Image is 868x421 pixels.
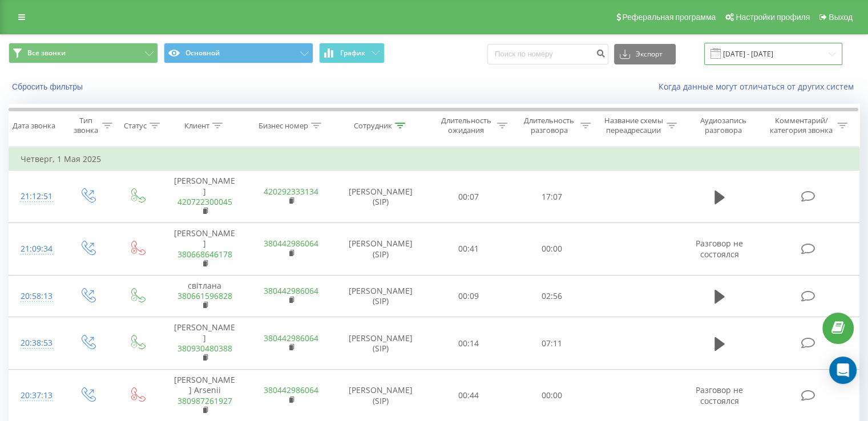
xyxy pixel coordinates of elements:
[264,285,318,296] a: 380442986064
[21,332,51,354] div: 20:38:53
[264,333,318,343] a: 380442986064
[21,238,51,260] div: 21:09:34
[177,290,232,301] a: 380661596828
[162,171,248,223] td: [PERSON_NAME]
[259,121,308,131] div: Бизнес номер
[487,44,608,64] input: Поиск по номеру
[768,116,834,135] div: Комментарий/категория звонка
[21,285,51,307] div: 20:58:13
[354,121,392,131] div: Сотрудник
[510,223,593,276] td: 00:00
[319,43,385,63] button: График
[21,185,51,208] div: 21:12:51
[162,317,248,370] td: [PERSON_NAME]
[9,82,88,92] button: Сбросить фильтры
[604,116,664,135] div: Название схемы переадресации
[427,223,510,276] td: 00:41
[438,116,495,135] div: Длительность ожидания
[264,384,318,395] a: 380442986064
[614,44,676,64] button: Экспорт
[264,186,318,197] a: 420292333134
[659,81,859,92] a: Когда данные могут отличаться от других систем
[334,223,427,276] td: [PERSON_NAME] (SIP)
[334,171,427,223] td: [PERSON_NAME] (SIP)
[21,384,51,407] div: 20:37:13
[427,171,510,223] td: 00:07
[164,43,313,63] button: Основной
[177,343,232,354] a: 380930480388
[9,148,859,171] td: Четверг, 1 Мая 2025
[264,238,318,249] a: 380442986064
[829,357,857,384] div: Open Intercom Messenger
[184,121,209,131] div: Клиент
[9,43,158,63] button: Все звонки
[510,317,593,370] td: 07:11
[696,384,743,406] span: Разговор не состоялся
[736,13,810,22] span: Настройки профиля
[162,275,248,317] td: світлана
[334,317,427,370] td: [PERSON_NAME] (SIP)
[72,116,99,135] div: Тип звонка
[510,275,593,317] td: 02:56
[427,275,510,317] td: 00:09
[334,275,427,317] td: [PERSON_NAME] (SIP)
[13,121,55,131] div: Дата звонка
[690,116,757,135] div: Аудиозапись разговора
[124,121,147,131] div: Статус
[340,49,365,57] span: График
[622,13,716,22] span: Реферальная программа
[520,116,578,135] div: Длительность разговора
[162,223,248,276] td: [PERSON_NAME]
[177,196,232,207] a: 420722300045
[510,171,593,223] td: 17:07
[696,238,743,259] span: Разговор не состоялся
[829,13,853,22] span: Выход
[427,317,510,370] td: 00:14
[27,48,66,58] span: Все звонки
[177,249,232,260] a: 380668646178
[177,395,232,406] a: 380987261927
